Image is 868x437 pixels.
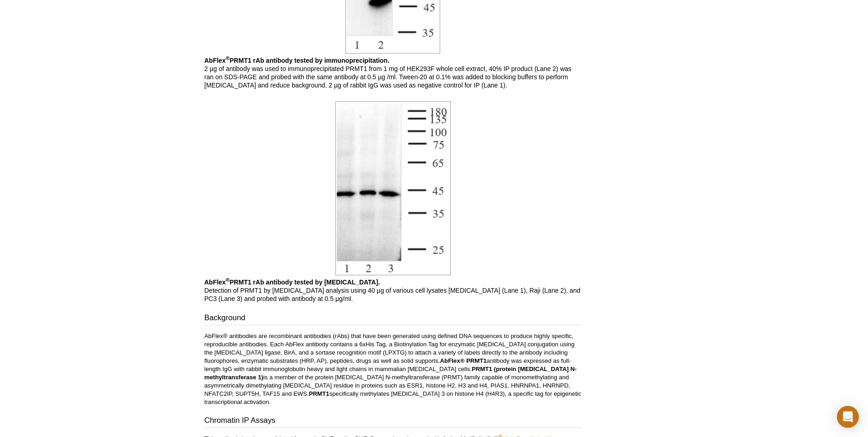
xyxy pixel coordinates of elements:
[205,366,577,381] strong: PRMT1 (protein [MEDICAL_DATA] N-methyltransferase 1)
[440,357,487,364] strong: AbFlex® PRMT1
[837,406,859,428] div: Open Intercom Messenger
[205,415,582,428] h3: Chromatin IP Assays
[226,277,230,283] sup: ®
[335,101,451,275] img: AbFlex<sup>®</sup> PRMT1 antibody (rAb) tested by Western blot.
[205,312,582,325] h3: Background
[309,390,329,397] strong: PRMT1
[205,56,582,89] p: 2 µg of antibody was used to immunoprecipitated PRMT1 from 1 mg of HEK293F whole cell extract, 40...
[205,278,582,303] p: Detection of PRMT1 by [MEDICAL_DATA] analysis using 40 µg of various cell lysates [MEDICAL_DATA] ...
[205,279,380,286] b: AbFlex PRMT1 rAb antibody tested by [MEDICAL_DATA].
[205,332,582,406] p: AbFlex® antibodies are recombinant antibodies (rAbs) that have been generated using defined DNA s...
[205,57,390,64] b: AbFlex PRMT1 rAb antibody tested by immunoprecipitation.
[226,55,230,61] sup: ®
